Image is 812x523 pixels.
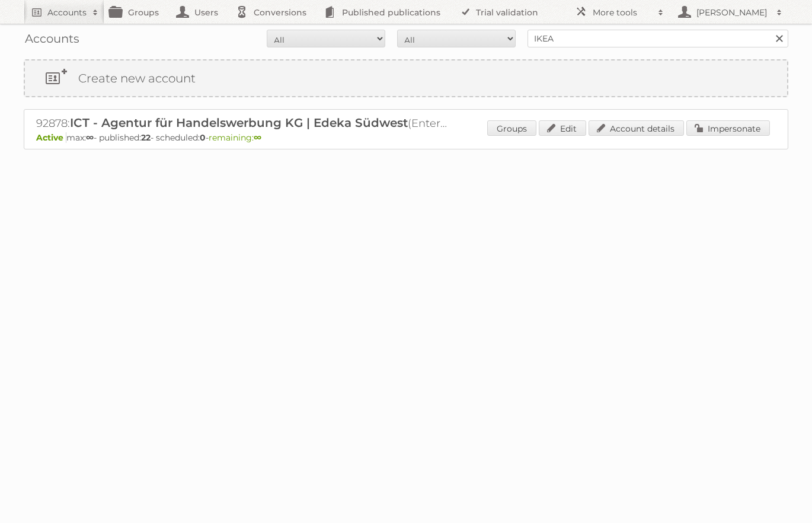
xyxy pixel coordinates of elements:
[209,132,261,143] span: remaining:
[589,120,684,136] a: Account details
[36,116,451,131] h2: 92878: (Enterprise ∞) - TRIAL
[693,7,771,18] h2: [PERSON_NAME]
[539,120,586,136] a: Edit
[254,132,261,143] strong: ∞
[70,116,408,130] span: ICT - Agentur für Handelswerbung KG | Edeka Südwest
[141,132,151,143] strong: 22
[36,132,66,143] span: Active
[36,132,776,143] p: max: - published: - scheduled: -
[487,120,536,136] a: Groups
[86,132,94,143] strong: ∞
[200,132,206,143] strong: 0
[686,120,770,136] a: Impersonate
[25,60,787,96] a: Create new account
[593,7,652,18] h2: More tools
[47,7,87,18] h2: Accounts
